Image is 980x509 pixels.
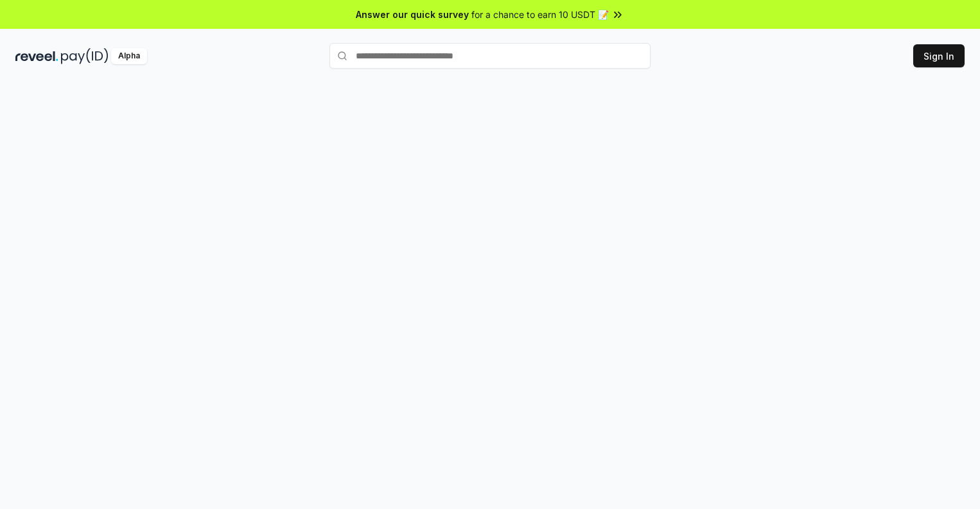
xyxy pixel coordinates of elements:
[471,8,609,21] span: for a chance to earn 10 USDT 📝
[913,44,965,67] button: Sign In
[61,48,109,64] img: pay_id
[111,48,147,64] div: Alpha
[356,8,469,21] span: Answer our quick survey
[15,48,58,64] img: reveel_dark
